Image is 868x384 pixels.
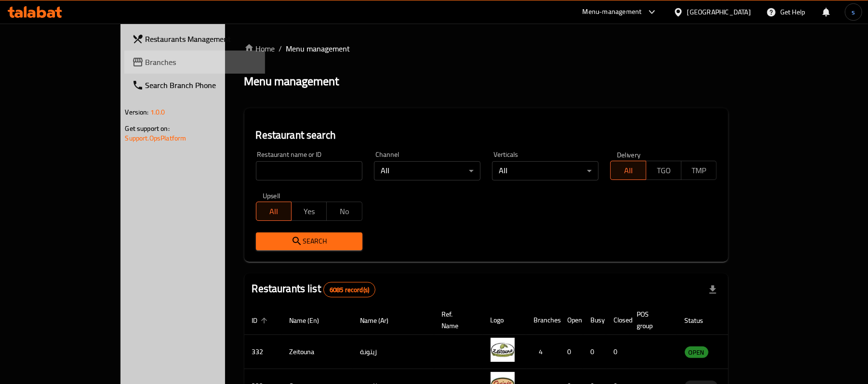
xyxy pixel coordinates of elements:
[583,335,606,369] td: 0
[685,347,708,358] span: OPEN
[610,161,646,180] button: All
[326,202,362,221] button: No
[361,315,401,326] span: Name (Ar)
[286,43,350,54] span: Menu management
[256,161,362,180] input: Search for restaurant name or ID..
[125,122,170,135] span: Get support on:
[252,282,376,297] h2: Restaurants list
[701,278,724,301] div: Export file
[491,338,515,362] img: Zeitouna
[483,306,526,335] th: Logo
[291,202,327,221] button: Yes
[560,335,583,369] td: 0
[681,161,717,180] button: TMP
[125,132,187,144] a: Support.OpsPlatform
[146,33,258,45] span: Restaurants Management
[263,192,280,199] label: Upsell
[614,164,642,178] span: All
[331,205,358,218] span: No
[650,164,678,178] span: TGO
[617,151,641,158] label: Delivery
[560,306,583,335] th: Open
[852,7,855,17] span: s
[150,106,165,118] span: 1.0.0
[146,79,258,91] span: Search Branch Phone
[685,346,708,358] div: OPEN
[124,51,266,74] a: Branches
[637,308,666,332] span: POS group
[244,74,339,89] h2: Menu management
[583,6,642,18] div: Menu-management
[244,43,729,54] nav: breadcrumb
[124,27,266,51] a: Restaurants Management
[606,306,629,335] th: Closed
[526,335,560,369] td: 4
[282,335,353,369] td: Zeitouna
[492,161,599,180] div: All
[264,235,355,247] span: Search
[279,43,282,54] li: /
[685,315,716,326] span: Status
[256,232,362,250] button: Search
[146,56,258,68] span: Branches
[125,106,149,118] span: Version:
[374,161,481,180] div: All
[324,285,375,294] span: 6085 record(s)
[583,306,606,335] th: Busy
[353,335,434,369] td: زيتونة
[260,205,288,218] span: All
[685,164,713,178] span: TMP
[256,202,292,221] button: All
[646,161,681,180] button: TGO
[295,205,323,218] span: Yes
[252,315,270,326] span: ID
[290,315,332,326] span: Name (En)
[687,7,751,17] div: [GEOGRAPHIC_DATA]
[124,74,266,97] a: Search Branch Phone
[323,282,375,297] div: Total records count
[256,128,717,142] h2: Restaurant search
[606,335,629,369] td: 0
[442,308,471,332] span: Ref. Name
[526,306,560,335] th: Branches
